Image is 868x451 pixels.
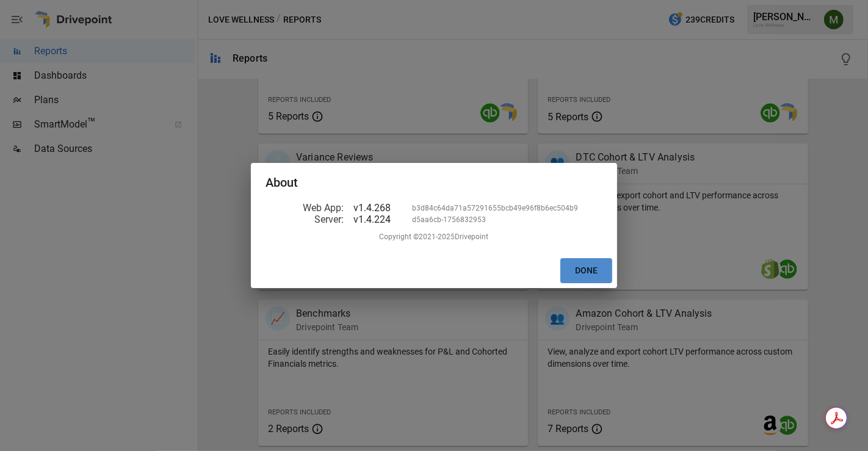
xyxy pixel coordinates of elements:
[266,225,602,241] div: Copyright ©2021- 2025 Drivepoint
[560,258,612,283] button: Done
[353,202,402,214] div: v1.4.268
[266,202,344,214] div: Web App :
[412,215,486,224] div: d5aa6cb-1756832953
[412,204,578,212] div: b3d84c64da71a57291655bcb49e96f8b6ec504b9
[266,214,344,225] div: Server :
[251,163,617,202] h2: About
[353,214,402,225] div: v1.4.224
